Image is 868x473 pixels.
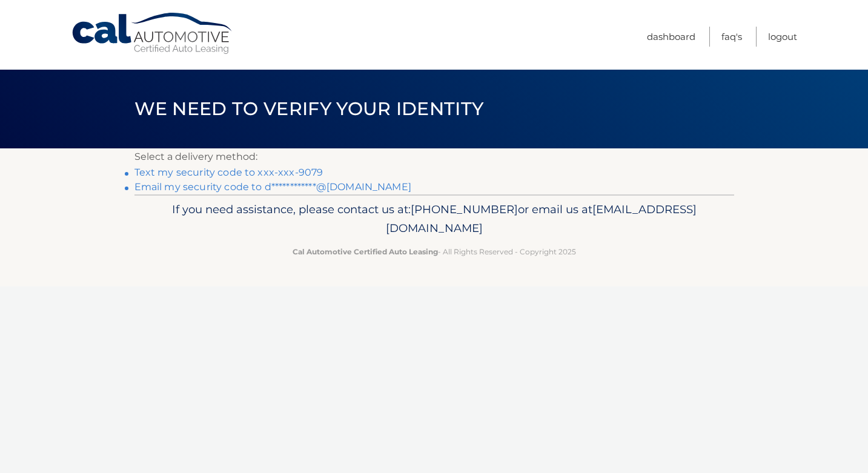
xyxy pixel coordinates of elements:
span: We need to verify your identity [134,98,484,120]
p: Select a delivery method: [134,148,734,165]
p: If you need assistance, please contact us at: or email us at [142,200,726,239]
span: [PHONE_NUMBER] [411,202,518,216]
a: Dashboard [647,27,695,47]
a: Cal Automotive [71,12,234,55]
a: Logout [768,27,797,47]
strong: Cal Automotive Certified Auto Leasing [293,247,438,256]
a: Text my security code to xxx-xxx-9079 [134,167,323,178]
p: - All Rights Reserved - Copyright 2025 [142,245,726,258]
a: FAQ's [721,27,742,47]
